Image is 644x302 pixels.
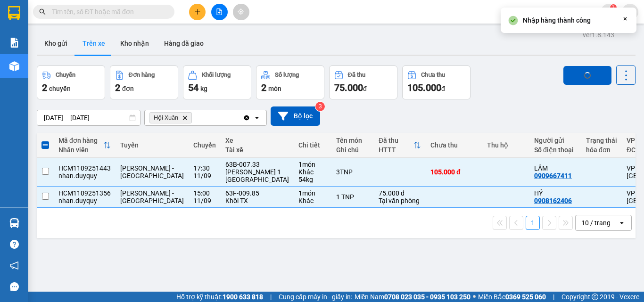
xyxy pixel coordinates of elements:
[122,85,134,92] span: đơn
[42,82,47,93] span: 2
[611,4,615,11] span: 1
[379,189,421,197] div: 75.000 đ
[211,4,228,20] button: file-add
[110,65,178,99] button: Đơn hàng2đơn
[58,146,103,154] div: Nhân viên
[157,32,211,55] button: Hàng đã giao
[363,85,367,92] span: đ
[348,72,365,78] div: Đã thu
[621,15,629,23] svg: Close
[120,189,184,204] span: [PERSON_NAME] - [GEOGRAPHIC_DATA]
[374,133,426,158] th: Toggle SortBy
[194,8,201,15] span: plus
[622,4,638,20] button: caret-down
[586,146,617,154] div: hóa đơn
[355,292,471,302] span: Miền Nam
[120,164,184,180] span: [PERSON_NAME] - [GEOGRAPHIC_DATA]
[441,85,445,92] span: đ
[183,65,251,99] button: Khối lượng54kg
[336,146,369,154] div: Ghi chú
[9,61,19,71] img: warehouse-icon
[256,65,324,99] button: Số lượng2món
[298,189,327,197] div: 1 món
[379,137,413,144] div: Đã thu
[10,282,19,291] span: message
[193,197,216,204] div: 11/09
[188,82,198,93] span: 54
[216,8,223,15] span: file-add
[202,72,231,78] div: Khối lượng
[553,292,554,302] span: |
[115,82,120,93] span: 2
[10,261,19,270] span: notification
[336,137,369,144] div: Tên món
[233,4,249,20] button: aim
[268,85,281,92] span: món
[298,168,327,176] div: Khác
[37,110,140,125] input: Select a date range.
[379,197,421,204] div: Tại văn phòng
[430,141,478,149] div: Chưa thu
[193,141,216,149] div: Chuyến
[534,197,572,204] div: 0908162406
[523,15,591,25] div: Nhập hàng thành công
[238,8,244,15] span: aim
[478,292,546,302] span: Miền Bắc
[225,168,289,183] div: [PERSON_NAME] 1 [GEOGRAPHIC_DATA]
[581,218,611,228] div: 10 / trang
[534,164,577,172] div: LÂM
[58,164,111,172] div: HCM1109251443
[610,4,617,11] sup: 1
[113,32,157,55] button: Kho nhận
[54,133,116,158] th: Toggle SortBy
[58,137,103,144] div: Mã đơn hàng
[243,114,250,122] svg: Clear all
[149,112,192,123] span: Hội Xuân, close by backspace
[225,189,289,197] div: 63F-009.85
[534,189,577,197] div: HỶ
[154,114,178,122] span: Hội Xuân
[271,106,320,126] button: Bộ lọc
[275,72,299,78] div: Số lượng
[39,8,46,15] span: search
[58,197,111,204] div: nhan.duyquy
[298,161,327,168] div: 1 món
[8,6,20,20] img: logo-vxr
[279,292,352,302] span: Cung cấp máy in - giấy in:
[430,168,478,176] div: 105.000 đ
[58,172,111,180] div: nhan.duyquy
[487,141,525,149] div: Thu hộ
[189,4,206,20] button: plus
[37,32,75,55] button: Kho gửi
[586,137,617,144] div: Trạng thái
[534,172,572,180] div: 0909667411
[37,65,105,99] button: Chuyến2chuyến
[563,66,611,85] button: loading Nhập hàng
[253,114,261,122] svg: open
[298,141,327,149] div: Chi tiết
[336,193,369,201] div: 1 TNP
[270,292,272,302] span: |
[298,197,327,204] div: Khác
[225,197,289,204] div: Khôi TX
[402,65,471,99] button: Chưa thu105.000đ
[334,82,363,93] span: 75.000
[407,82,441,93] span: 105.000
[421,72,445,78] div: Chưa thu
[225,137,289,144] div: Xe
[225,146,289,154] div: Tài xế
[193,164,216,172] div: 17:30
[384,293,471,301] strong: 0708 023 035 - 0935 103 250
[129,72,155,78] div: Đơn hàng
[329,65,397,99] button: Đã thu75.000đ
[200,85,207,92] span: kg
[52,7,163,17] input: Tìm tên, số ĐT hoặc mã đơn
[298,176,327,183] div: 54 kg
[193,172,216,180] div: 11/09
[592,294,598,300] span: copyright
[473,295,476,299] span: ⚪️
[223,293,263,301] strong: 1900 633 818
[505,293,546,301] strong: 0369 525 060
[336,168,369,176] div: 3TNP
[534,137,577,144] div: Người gửi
